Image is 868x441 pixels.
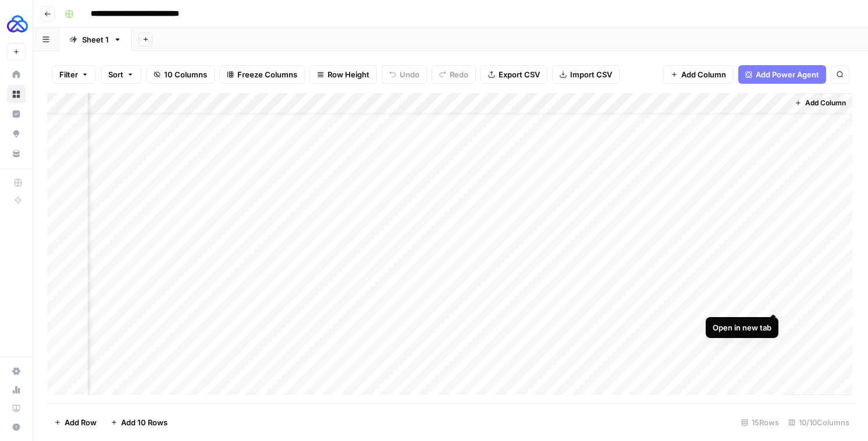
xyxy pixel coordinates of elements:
[737,413,784,432] div: 15 Rows
[108,69,123,80] span: Sort
[7,144,26,163] a: Your Data
[104,413,175,432] button: Add 10 Rows
[713,322,771,333] div: Open in new tab
[59,69,78,80] span: Filter
[481,65,547,84] button: Export CSV
[328,69,369,80] span: Row Height
[7,13,28,34] img: AUQ Logo
[756,69,819,80] span: Add Power Agent
[450,69,468,80] span: Redo
[7,125,26,143] a: Opportunities
[663,65,734,84] button: Add Column
[146,65,215,84] button: 10 Columns
[805,98,846,108] span: Add Column
[7,85,26,104] a: Browse
[310,65,377,84] button: Row Height
[59,28,131,51] a: Sheet 1
[82,34,109,45] div: Sheet 1
[400,69,419,80] span: Undo
[552,65,620,84] button: Import CSV
[65,417,97,428] span: Add Row
[101,65,141,84] button: Sort
[570,69,612,80] span: Import CSV
[784,413,854,432] div: 10/10 Columns
[52,65,96,84] button: Filter
[7,9,26,38] button: Workspace: AUQ
[790,95,851,111] button: Add Column
[738,65,826,84] button: Add Power Agent
[7,65,26,84] a: Home
[121,417,168,428] span: Add 10 Rows
[219,65,305,84] button: Freeze Columns
[432,65,476,84] button: Redo
[47,413,104,432] button: Add Row
[237,69,297,80] span: Freeze Columns
[7,105,26,123] a: Insights
[7,418,26,436] button: Help + Support
[7,362,26,380] a: Settings
[382,65,427,84] button: Undo
[7,380,26,399] a: Usage
[164,69,207,80] span: 10 Columns
[499,69,540,80] span: Export CSV
[681,69,726,80] span: Add Column
[7,399,26,418] a: Learning Hub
